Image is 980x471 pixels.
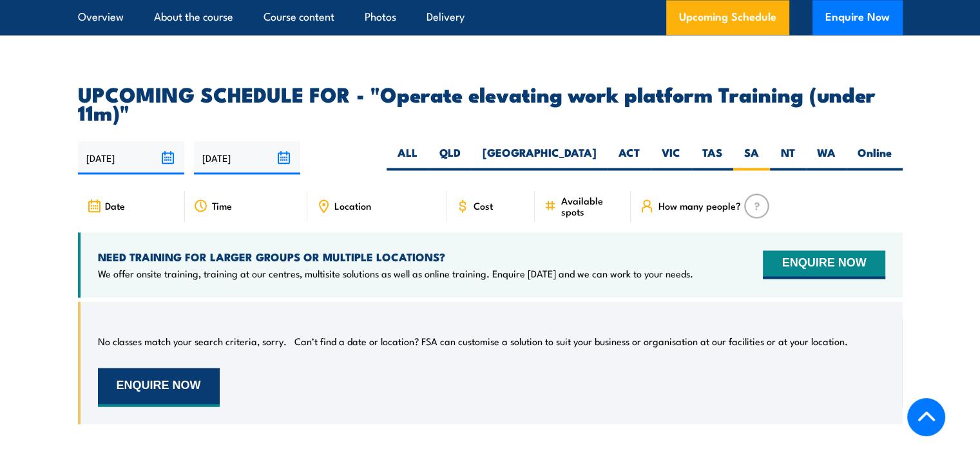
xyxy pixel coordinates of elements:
label: WA [806,145,847,170]
span: Date [105,200,125,211]
p: We offer onsite training, training at our centres, multisite solutions as well as online training... [98,267,693,280]
label: [GEOGRAPHIC_DATA] [472,145,608,170]
span: Cost [474,200,493,211]
label: QLD [428,145,472,170]
label: VIC [651,145,691,170]
input: To date [194,141,300,174]
label: ACT [608,145,651,170]
p: No classes match your search criteria, sorry. [98,335,287,348]
span: Available spots [561,195,622,217]
span: Location [334,200,371,211]
p: Can’t find a date or location? FSA can customise a solution to suit your business or organisation... [294,335,848,348]
label: NT [770,145,806,170]
input: From date [78,141,184,174]
label: SA [733,145,770,170]
button: ENQUIRE NOW [763,250,885,279]
label: ALL [387,145,428,170]
label: Online [847,145,903,170]
span: How many people? [658,200,740,211]
span: Time [212,200,232,211]
label: TAS [691,145,733,170]
h2: UPCOMING SCHEDULE FOR - "Operate elevating work platform Training (under 11m)" [78,85,903,121]
button: ENQUIRE NOW [98,368,220,406]
h4: NEED TRAINING FOR LARGER GROUPS OR MULTIPLE LOCATIONS? [98,250,693,264]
